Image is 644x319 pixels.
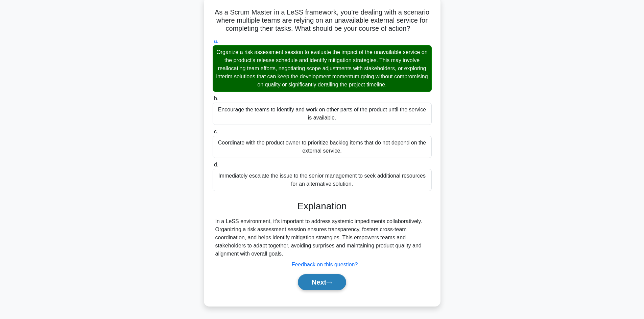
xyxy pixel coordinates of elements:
[215,217,429,258] div: In a LeSS environment, it’s important to address systemic impediments collaboratively. Organizing...
[214,38,218,44] span: a.
[213,136,432,158] div: Coordinate with the product owner to prioritize backlog items that do not depend on the external ...
[213,169,432,191] div: Immediately escalate the issue to the senior management to seek additional resources for an alter...
[217,201,428,212] h3: Explanation
[213,45,432,92] div: Organize a risk assessment session to evaluate the impact of the unavailable service on the produ...
[214,162,218,167] span: d.
[298,274,346,290] button: Next
[292,262,358,267] a: Feedback on this question?
[212,8,432,33] h5: As a Scrum Master in a LeSS framework, you're dealing with a scenario where multiple teams are re...
[214,129,218,134] span: c.
[214,96,218,101] span: b.
[213,103,432,125] div: Encourage the teams to identify and work on other parts of the product until the service is avail...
